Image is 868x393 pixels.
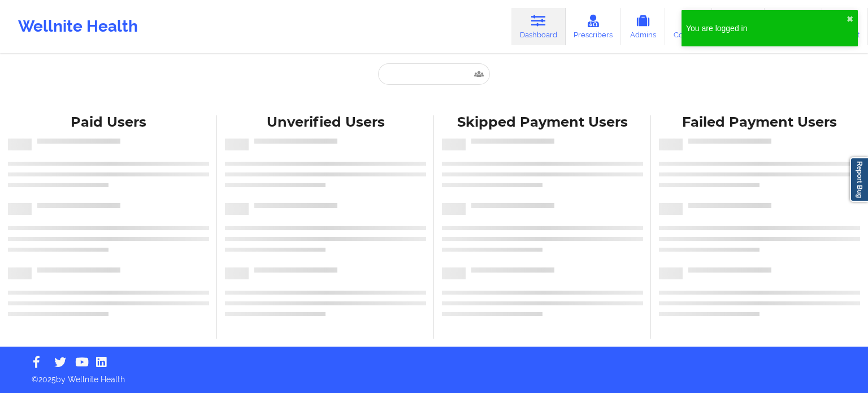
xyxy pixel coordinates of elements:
div: Unverified Users [225,114,426,131]
a: Dashboard [511,8,566,45]
p: © 2025 by Wellnite Health [24,366,844,385]
div: Paid Users [8,114,209,131]
a: Prescribers [566,8,622,45]
button: close [847,15,853,24]
a: Admins [621,8,665,45]
a: Report Bug [850,157,868,202]
div: Skipped Payment Users [442,114,643,131]
div: You are logged in [686,23,847,34]
div: Failed Payment Users [659,114,860,131]
a: Coaches [665,8,712,45]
